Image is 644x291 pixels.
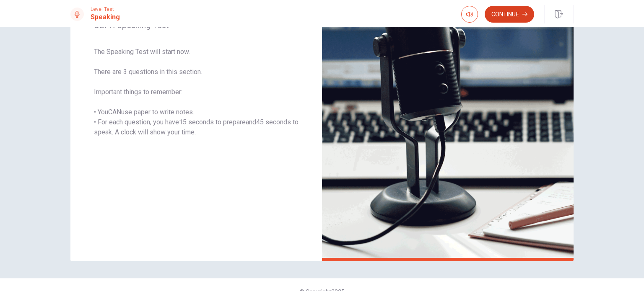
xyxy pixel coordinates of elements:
u: CAN [108,108,121,116]
u: 15 seconds to prepare [179,118,246,126]
h1: Speaking [91,12,120,22]
span: The Speaking Test will start now. There are 3 questions in this section. Important things to reme... [94,47,299,137]
span: Level Test [91,6,120,12]
button: Continue [485,6,534,23]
